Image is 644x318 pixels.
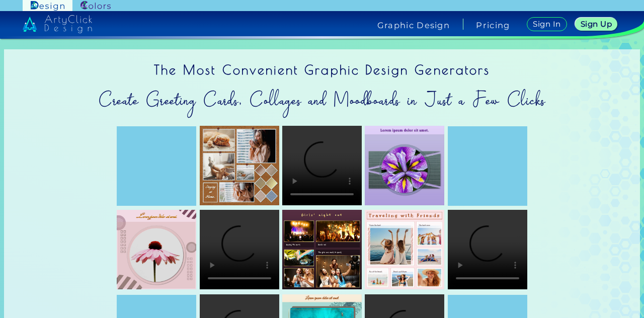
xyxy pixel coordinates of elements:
h5: Sign In [534,21,559,28]
img: artyclick_design_logo_white_combined_path.svg [23,15,92,33]
a: Sign Up [577,18,615,30]
img: ArtyClick Colors logo [80,1,111,11]
h2: Create Greeting Cards, Collages and Moodboards in Just a Few Clicks [4,84,640,116]
h5: Sign Up [582,21,610,28]
h4: Graphic Design [377,21,450,29]
h1: The Most Convenient Graphic Design Generators [4,49,640,84]
a: Sign In [529,18,565,31]
a: Pricing [476,21,510,29]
